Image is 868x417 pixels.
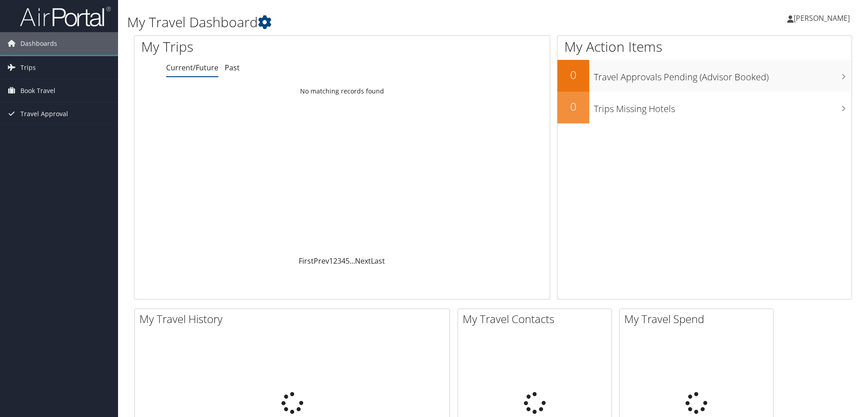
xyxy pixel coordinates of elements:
[20,32,57,55] span: Dashboards
[141,37,370,56] h1: My Trips
[787,5,859,32] a: [PERSON_NAME]
[341,256,345,266] a: 4
[225,63,240,73] a: Past
[139,311,449,327] h2: My Travel History
[329,256,333,266] a: 1
[299,256,314,266] a: First
[594,66,852,83] h3: Travel Approvals Pending (Advisor Booked)
[350,256,355,266] span: …
[337,256,341,266] a: 3
[20,6,111,27] img: airportal-logo.png
[594,98,852,115] h3: Trips Missing Hotels
[127,13,615,32] h1: My Travel Dashboard
[134,83,550,99] td: No matching records found
[355,256,371,266] a: Next
[463,311,612,327] h2: My Travel Contacts
[166,63,218,73] a: Current/Future
[557,92,852,123] a: 0Trips Missing Hotels
[314,256,329,266] a: Prev
[557,67,589,83] h2: 0
[20,56,36,79] span: Trips
[794,13,850,23] span: [PERSON_NAME]
[557,99,589,114] h2: 0
[557,60,852,92] a: 0Travel Approvals Pending (Advisor Booked)
[624,311,773,327] h2: My Travel Spend
[333,256,337,266] a: 2
[345,256,350,266] a: 5
[557,37,852,56] h1: My Action Items
[20,79,55,102] span: Book Travel
[20,103,68,125] span: Travel Approval
[371,256,385,266] a: Last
